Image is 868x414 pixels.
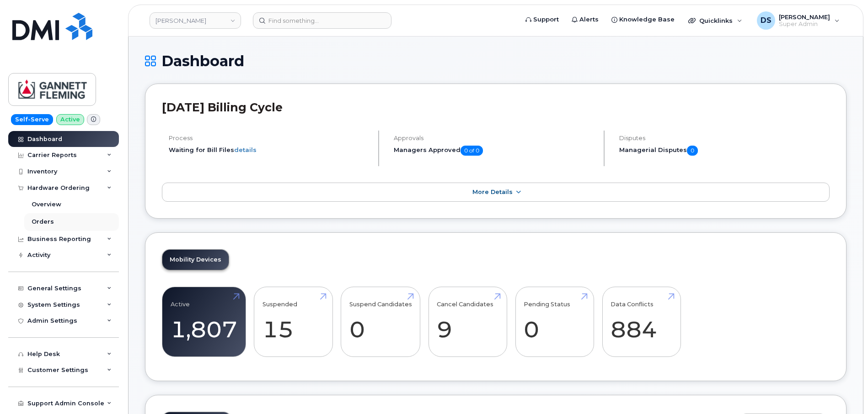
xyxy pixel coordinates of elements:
[687,146,698,156] span: 0
[394,146,595,156] h5: Managers Approved
[145,53,847,69] h1: Dashboard
[169,135,370,141] h4: Process
[619,146,830,156] h5: Managerial Disputes
[394,135,595,141] h4: Approvals
[437,292,498,352] a: Cancel Candidates 9
[472,189,513,195] span: More Details
[169,146,370,154] li: Waiting for Bill Files
[162,250,229,270] a: Mobility Devices
[171,292,237,352] a: Active 1,807
[234,146,257,153] a: details
[263,292,324,352] a: Suspended 15
[619,135,830,141] h4: Disputes
[524,292,585,352] a: Pending Status 0
[162,100,830,114] h2: [DATE] Billing Cycle
[349,292,412,352] a: Suspend Candidates 0
[461,146,483,156] span: 0 of 0
[611,292,672,352] a: Data Conflicts 884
